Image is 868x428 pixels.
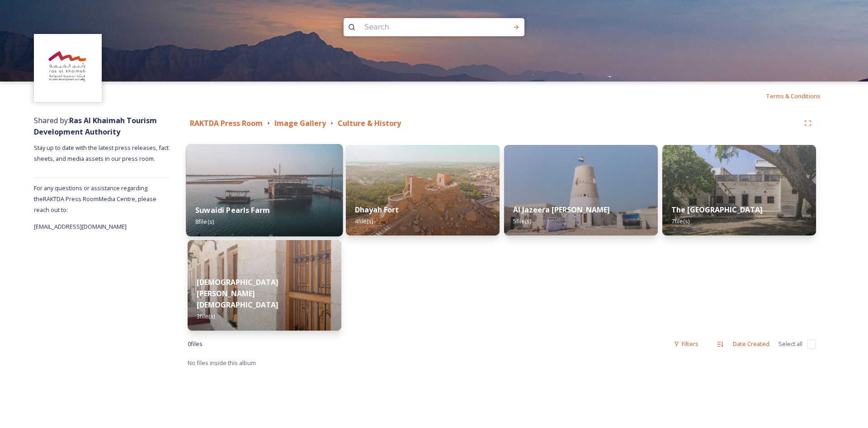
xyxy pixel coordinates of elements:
strong: Al Jazeera [PERSON_NAME] [513,205,610,215]
img: 44f66b72-42a6-4528-a7ac-8a51550d8442.jpg [662,145,816,236]
strong: Suwaidi Pearls Farm [195,205,270,215]
strong: Image Gallery [274,118,326,128]
span: 8 file(s) [195,217,214,226]
span: Select all [778,340,802,348]
span: 4 file(s) [355,217,373,225]
span: 7 file(s) [671,217,689,225]
div: Date Created [728,335,774,353]
span: 0 file s [188,340,203,348]
img: 6b7d8121-97fe-4244-afa0-4d3332a57728.jpg [504,145,658,236]
span: No files inside this album [188,359,256,367]
strong: RAKTDA Press Room [190,118,263,128]
a: Terms & Conditions [766,91,834,101]
span: Stay up to date with the latest press releases, fact sheets, and media assets in our press room. [34,144,170,163]
strong: The [GEOGRAPHIC_DATA] [671,205,763,215]
img: Logo_RAKTDA_RGB-01.png [35,35,101,101]
span: For any questions or assistance regarding the RAKTDA Press Room Media Centre, please reach out to: [34,184,156,214]
strong: [DEMOGRAPHIC_DATA][PERSON_NAME][DEMOGRAPHIC_DATA] [197,277,278,310]
span: Terms & Conditions [766,92,821,100]
span: [EMAIL_ADDRESS][DOMAIN_NAME] [34,222,127,231]
span: Shared by: [34,115,157,137]
span: 3 file(s) [197,312,215,320]
img: 16a577d5-979f-448a-9be0-2fa70bd1eae0.jpg [186,144,343,236]
div: Filters [669,335,703,353]
strong: Ras Al Khaimah Tourism Development Authority [34,115,157,137]
strong: Dhayah Fort [355,205,399,215]
span: 5 file(s) [513,217,531,225]
img: 936a992d-5b39-425c-96b8-111042b33ac8.jpg [188,240,341,331]
img: 21f13973-0c2b-4138-b2f3-8f4bea45de3a.jpg [346,145,500,236]
strong: Culture & History [338,118,401,128]
input: Search [360,17,484,37]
